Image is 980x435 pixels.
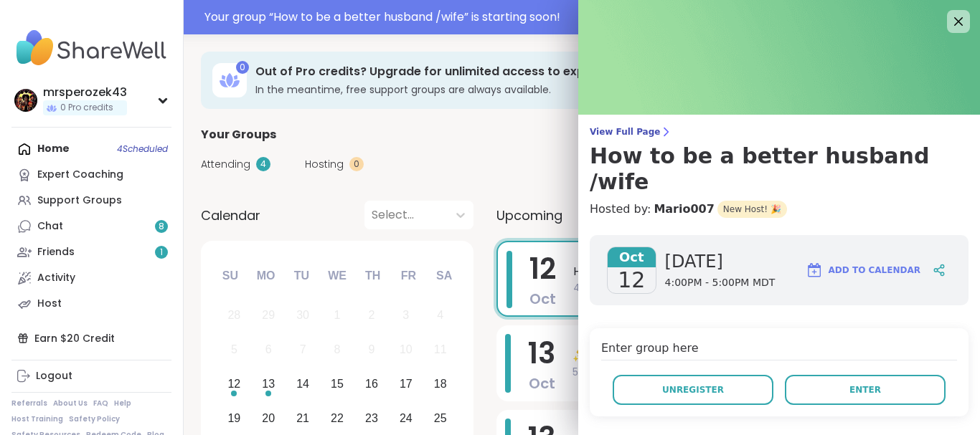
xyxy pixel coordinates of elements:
div: Not available Friday, October 10th, 2025 [390,335,421,365]
button: Enter [785,375,946,405]
span: 8 [159,221,164,233]
div: 23 [365,408,378,428]
h3: How to be a better husband /wife [590,143,969,195]
div: 22 [331,408,344,428]
a: View Full PageHow to be a better husband /wife [590,126,969,195]
div: 29 [262,305,275,325]
div: Su [215,260,246,292]
div: 12 [227,374,240,393]
span: 0 Pro credits [60,102,113,114]
div: Choose Tuesday, October 14th, 2025 [288,369,319,400]
a: Support Groups [11,188,171,214]
div: 5 [231,340,237,359]
a: About Us [53,398,88,408]
a: Activity [11,265,171,291]
span: Oct [608,247,656,267]
span: 12 [618,267,645,293]
button: Unregister [613,375,773,405]
div: Tu [286,260,317,292]
div: Th [357,260,389,292]
a: Safety Policy [69,414,120,424]
div: Choose Wednesday, October 22nd, 2025 [322,403,353,434]
span: Add to Calendar [829,264,920,277]
div: 4 [256,157,270,171]
h3: Out of Pro credits? Upgrade for unlimited access to expert-led coaching groups. [255,64,846,80]
span: Your Groups [201,126,276,143]
span: 12 [529,249,556,289]
div: Not available Tuesday, October 7th, 2025 [288,335,319,365]
div: Not available Thursday, October 9th, 2025 [357,335,387,365]
a: Friends1 [11,239,171,265]
div: Not available Wednesday, October 8th, 2025 [322,335,353,365]
div: Not available Friday, October 3rd, 2025 [390,300,421,331]
h3: In the meantime, free support groups are always available. [255,82,846,97]
div: 3 [402,305,409,325]
button: Add to Calendar [799,253,927,287]
div: Not available Wednesday, October 1st, 2025 [322,300,353,331]
div: Not available Sunday, October 5th, 2025 [219,335,250,365]
span: 4:00PM - 5:00PM MDT [665,276,776,290]
div: 13 [262,374,275,393]
div: Not available Monday, October 6th, 2025 [253,335,284,365]
span: 5:00AM - 6:00AM MDT [573,365,937,380]
a: FAQ [93,398,108,408]
div: 14 [296,374,309,393]
span: How to be a better husband /wife [573,263,936,280]
span: Oct [529,289,556,309]
div: Logout [36,369,72,383]
div: Not available Monday, September 29th, 2025 [253,300,284,331]
div: mrsperozek43 [43,85,127,100]
div: 28 [227,305,240,325]
span: Enter [849,383,881,396]
div: 7 [300,340,306,359]
div: 21 [296,408,309,428]
div: Activity [37,271,75,285]
a: Help [114,398,131,408]
h4: Hosted by: [590,201,969,218]
div: Choose Sunday, October 19th, 2025 [219,403,250,434]
div: Not available Thursday, October 2nd, 2025 [357,300,387,331]
div: Choose Saturday, October 18th, 2025 [425,369,456,400]
div: Not available Saturday, October 4th, 2025 [425,300,456,331]
span: ✨AWAKEN WITH BEAUTIFUL SOULS✨ [573,348,937,365]
div: 0 [236,61,249,74]
div: 24 [400,408,413,428]
span: 13 [528,333,555,373]
img: ShareWell Logomark [806,262,823,279]
div: Not available Tuesday, September 30th, 2025 [288,300,319,331]
a: Host Training [11,414,63,424]
div: 18 [434,374,447,393]
div: Not available Saturday, October 11th, 2025 [425,335,456,365]
span: Calendar [201,206,260,225]
div: 2 [368,305,374,325]
img: mrsperozek43 [14,89,37,112]
div: Choose Wednesday, October 15th, 2025 [322,369,353,400]
div: Mo [250,260,281,292]
div: 6 [265,340,272,359]
a: Chat8 [11,214,171,239]
div: 9 [368,340,374,359]
div: Choose Saturday, October 25th, 2025 [425,403,456,434]
div: 4 [437,305,443,325]
div: 8 [334,340,341,359]
div: Choose Monday, October 13th, 2025 [253,369,284,400]
div: Expert Coaching [37,168,123,182]
div: Sa [428,260,460,292]
span: New Host! 🎉 [717,201,787,218]
div: Chat [37,219,63,234]
span: Hosting [305,157,344,172]
div: Choose Friday, October 17th, 2025 [390,369,421,400]
div: Earn $20 Credit [11,325,171,351]
div: Choose Thursday, October 23rd, 2025 [357,403,387,434]
div: Choose Tuesday, October 21st, 2025 [288,403,319,434]
div: 16 [365,374,378,393]
a: Referrals [11,398,47,408]
div: 1 [334,305,341,325]
div: Not available Sunday, September 28th, 2025 [219,300,250,331]
div: 10 [400,340,413,359]
div: 11 [434,340,447,359]
div: 15 [331,374,344,393]
a: Expert Coaching [11,162,171,188]
div: We [321,260,353,292]
span: 1 [160,247,163,259]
